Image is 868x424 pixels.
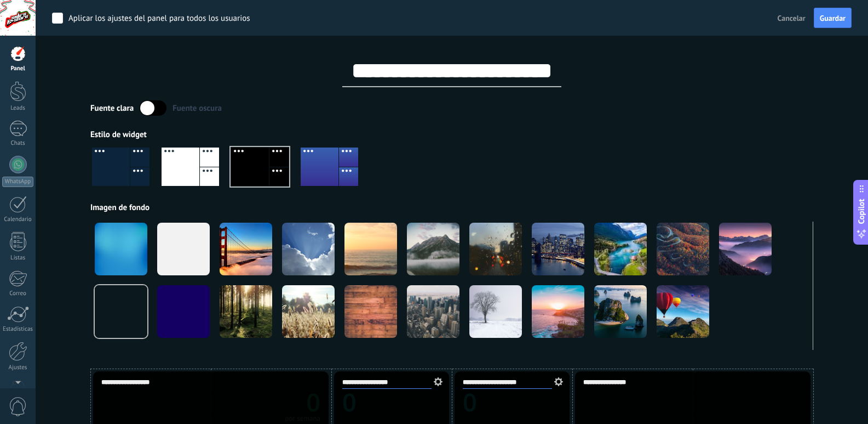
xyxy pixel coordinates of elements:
div: Fuente oscura [173,103,222,114]
div: WhatsApp [2,177,33,187]
div: Estilo de widget [90,129,813,140]
div: Calendario [2,216,34,223]
span: Copilot [856,199,867,224]
span: Cancelar [778,13,806,23]
div: Listas [2,255,34,262]
span: Guardar [820,14,846,22]
div: Fuente clara [90,103,134,114]
div: Imagen de fondo [90,202,813,213]
div: Chats [2,140,34,147]
div: Panel [2,65,34,72]
div: Aplicar los ajustes del panel para todos los usuarios [68,13,250,24]
button: Guardar [814,8,852,29]
div: Correo [2,290,34,297]
div: Ajustes [2,364,34,371]
button: Cancelar [773,10,810,26]
div: Estadísticas [2,326,34,333]
div: Leads [2,105,34,112]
